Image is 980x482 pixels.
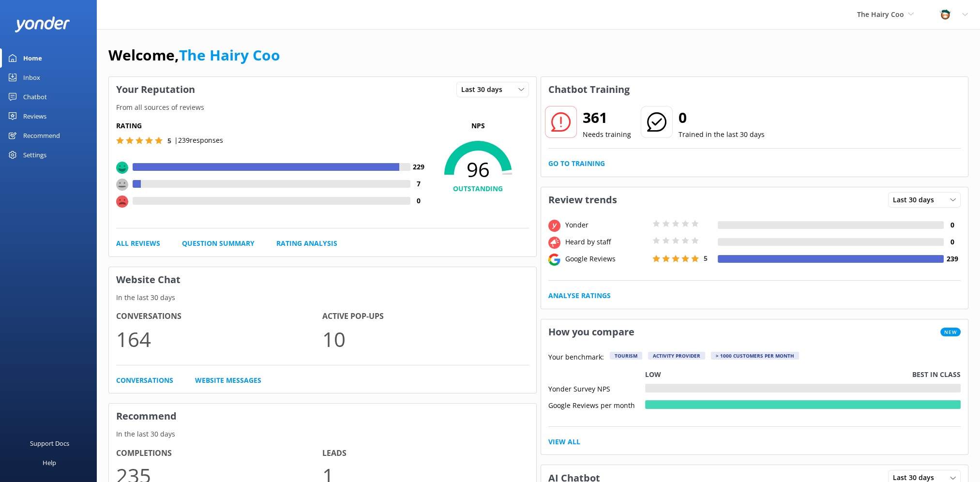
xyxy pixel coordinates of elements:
p: In the last 30 days [109,429,536,439]
div: Google Reviews per month [548,400,645,409]
h2: 361 [583,106,631,129]
span: New [940,328,961,336]
div: Chatbot [23,87,47,106]
div: Yonder [563,220,650,230]
h4: 0 [944,220,961,230]
div: Support Docs [30,434,69,453]
a: The Hairy Coo [179,45,280,65]
span: The Hairy Coo [857,10,904,19]
div: > 1000 customers per month [711,352,799,360]
a: Go to Training [548,158,605,169]
h4: 0 [944,237,961,247]
span: 5 [167,136,171,145]
p: Best in class [912,369,961,380]
p: In the last 30 days [109,292,536,303]
a: Conversations [116,375,173,386]
h3: Review trends [541,187,624,212]
span: 5 [704,254,708,263]
h4: 7 [410,179,427,189]
img: yonder-white-logo.png [15,16,70,32]
p: | 239 responses [174,135,223,146]
div: Tourism [610,352,642,360]
a: Question Summary [182,238,255,249]
h4: Leads [322,447,528,460]
h4: Completions [116,447,322,460]
a: Website Messages [195,375,261,386]
h3: Recommend [109,404,536,429]
div: Google Reviews [563,254,650,264]
a: Analyse Ratings [548,290,611,301]
div: Home [23,48,42,68]
h3: How you compare [541,319,642,345]
p: Your benchmark: [548,352,604,363]
span: Last 30 days [893,195,940,205]
p: Trained in the last 30 days [678,129,765,140]
h4: Active Pop-ups [322,310,528,323]
div: Help [43,453,56,472]
p: Low [645,369,661,380]
p: From all sources of reviews [109,102,536,113]
span: Last 30 days [461,84,508,95]
h4: 0 [410,196,427,206]
img: 457-1738239164.png [938,7,952,22]
p: 164 [116,323,322,355]
p: NPS [427,120,529,131]
h3: Your Reputation [109,77,202,102]
div: Yonder Survey NPS [548,384,645,392]
div: Reviews [23,106,46,126]
h4: 239 [944,254,961,264]
div: Heard by staff [563,237,650,247]
a: Rating Analysis [276,238,337,249]
div: Inbox [23,68,40,87]
div: Activity Provider [648,352,705,360]
h3: Website Chat [109,267,536,292]
h2: 0 [678,106,765,129]
h4: 229 [410,162,427,172]
h4: OUTSTANDING [427,183,529,194]
div: Settings [23,145,46,165]
a: All Reviews [116,238,160,249]
h3: Chatbot Training [541,77,637,102]
p: 10 [322,323,528,355]
h4: Conversations [116,310,322,323]
span: 96 [427,157,529,181]
h5: Rating [116,120,427,131]
div: Recommend [23,126,60,145]
h1: Welcome, [108,44,280,67]
p: Needs training [583,129,631,140]
a: View All [548,437,580,447]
